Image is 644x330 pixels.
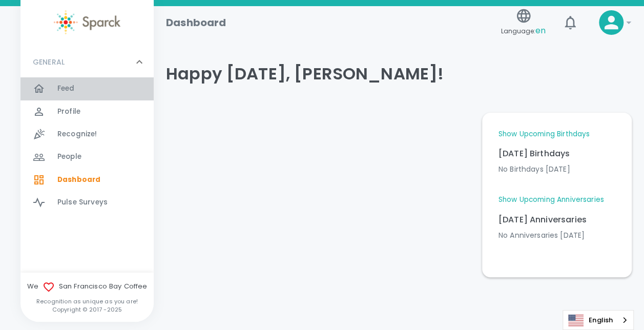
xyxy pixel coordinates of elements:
span: Language: [501,24,546,38]
a: Pulse Surveys [20,191,154,214]
a: Show Upcoming Birthdays [498,129,590,139]
span: Pulse Surveys [57,197,108,208]
button: Language:en [497,5,550,41]
img: Sparck logo [54,10,120,34]
span: Profile [57,107,80,117]
span: en [535,25,546,36]
div: GENERAL [20,77,154,218]
p: Recognition as unique as you are! [20,297,154,305]
aside: Language selected: English [563,310,634,330]
h4: Happy [DATE], [PERSON_NAME]! [166,64,632,84]
a: Dashboard [20,169,154,191]
a: Profile [20,100,154,123]
a: Recognize! [20,123,154,146]
span: Feed [57,84,75,94]
p: GENERAL [33,57,65,67]
span: Dashboard [57,175,100,185]
div: Language [563,310,634,330]
span: People [57,152,81,162]
p: Copyright © 2017 - 2025 [20,305,154,314]
span: Recognize! [57,129,97,139]
p: No Birthdays [DATE] [498,164,615,174]
h1: Dashboard [166,14,226,31]
a: English [563,311,633,329]
a: Show Upcoming Anniversaries [498,195,604,205]
a: Feed [20,77,154,100]
a: Sparck logo [20,10,154,34]
p: [DATE] Birthdays [498,148,615,160]
p: No Anniversaries [DATE] [498,230,615,240]
span: We San Francisco Bay Coffee [20,281,154,293]
a: People [20,146,154,168]
p: [DATE] Anniversaries [498,214,615,226]
div: GENERAL [20,47,154,77]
